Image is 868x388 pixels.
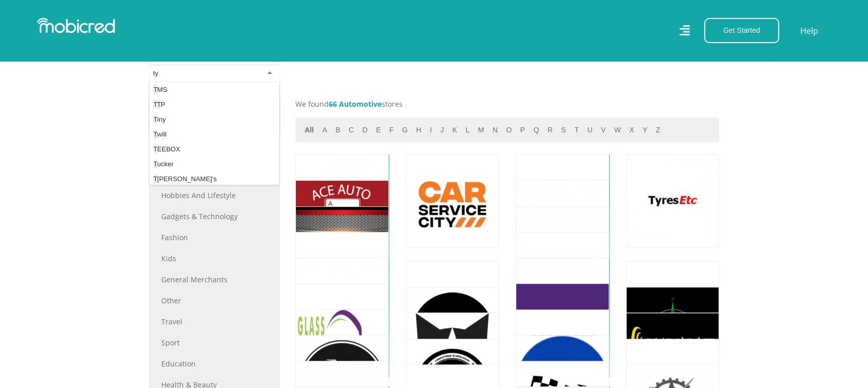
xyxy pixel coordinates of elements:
[531,124,542,136] button: q
[544,124,556,136] button: r
[503,124,515,136] button: o
[154,85,157,94] span: T
[161,211,268,222] a: Gadgets & Technology
[149,171,279,186] div: [PERSON_NAME]'s
[161,253,268,264] a: Kids
[161,337,268,348] a: Sport
[598,124,609,136] button: v
[161,295,268,306] a: Other
[413,124,424,136] button: h
[626,124,637,136] button: x
[360,124,371,136] button: d
[37,18,115,33] img: Mobicred
[800,24,819,37] a: Help
[611,124,624,136] button: w
[161,358,268,369] a: Education
[319,124,330,136] button: a
[346,124,357,136] button: c
[427,124,435,136] button: i
[154,100,157,109] span: T
[149,127,279,142] div: will
[161,316,268,327] a: Travel
[462,124,473,136] button: l
[295,99,719,109] p: We found stores
[584,124,595,136] button: u
[437,124,447,136] button: j
[373,124,384,136] button: e
[161,232,268,243] a: Fashion
[153,69,161,78] input: Search for a store...
[149,97,279,112] div: P
[149,157,279,171] div: ucker
[386,124,397,136] button: f
[399,124,411,136] button: g
[154,144,157,153] span: T
[154,174,157,183] span: T
[489,124,501,136] button: n
[339,99,382,109] span: Automotive
[154,114,157,124] span: T
[704,18,779,43] button: Get Started
[332,124,343,136] button: b
[653,124,664,136] button: z
[149,142,279,157] div: EEBOX
[154,129,157,139] span: T
[329,99,337,109] span: 66
[149,112,279,127] div: iny
[157,100,161,109] span: T
[475,124,487,136] button: m
[639,124,650,136] button: y
[161,274,268,285] a: General Merchants
[154,159,157,168] span: T
[449,124,460,136] button: k
[161,190,268,201] a: Hobbies and Lifestyle
[571,124,582,136] button: t
[558,124,569,136] button: s
[517,124,528,136] button: p
[149,82,279,97] div: MS
[301,124,317,136] button: All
